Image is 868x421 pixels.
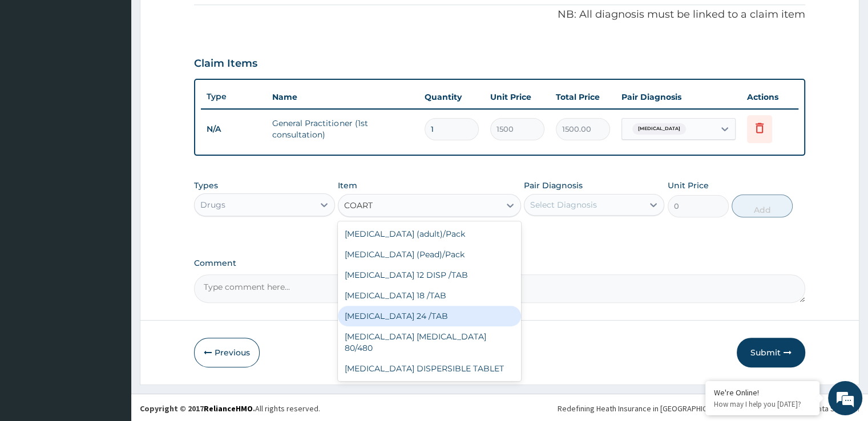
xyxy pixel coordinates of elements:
[201,86,267,107] th: Type
[187,6,215,33] div: Minimize live chat window
[194,7,805,22] p: NB: All diagnosis must be linked to a claim item
[194,181,218,191] label: Types
[338,326,521,358] div: [MEDICAL_DATA] [MEDICAL_DATA] 80/480
[194,58,257,70] h3: Claim Items
[201,119,267,140] td: N/A
[338,224,521,244] div: [MEDICAL_DATA] (adult)/Pack
[21,57,46,86] img: d_794563401_company_1708531726252_794563401
[338,265,521,285] div: [MEDICAL_DATA] 12 DISP /TAB
[194,258,805,268] label: Comment
[200,199,225,211] div: Drugs
[714,387,811,398] div: We're Online!
[267,86,418,108] th: Name
[338,285,521,306] div: [MEDICAL_DATA] 18 /TAB
[338,306,521,326] div: [MEDICAL_DATA] 24 /TAB
[338,244,521,265] div: [MEDICAL_DATA] (Pead)/Pack
[741,86,798,108] th: Actions
[485,86,550,108] th: Unit Price
[530,199,597,211] div: Select Diagnosis
[616,86,741,108] th: Pair Diagnosis
[632,123,686,135] span: [MEDICAL_DATA]
[267,112,418,146] td: General Practitioner (1st consultation)
[194,338,260,367] button: Previous
[338,180,357,191] label: Item
[66,133,158,249] span: We're online!
[59,64,192,79] div: Chat with us now
[737,338,805,367] button: Submit
[6,291,217,331] textarea: Type your message and hit 'Enter'
[558,403,859,414] div: Redefining Heath Insurance in [GEOGRAPHIC_DATA] using Telemedicine and Data Science!
[732,195,793,217] button: Add
[204,403,253,414] a: RelianceHMO
[668,180,709,191] label: Unit Price
[338,358,521,379] div: [MEDICAL_DATA] DISPERSIBLE TABLET
[550,86,616,108] th: Total Price
[524,180,583,191] label: Pair Diagnosis
[140,403,255,414] strong: Copyright © 2017 .
[419,86,485,108] th: Quantity
[714,399,811,409] p: How may I help you today?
